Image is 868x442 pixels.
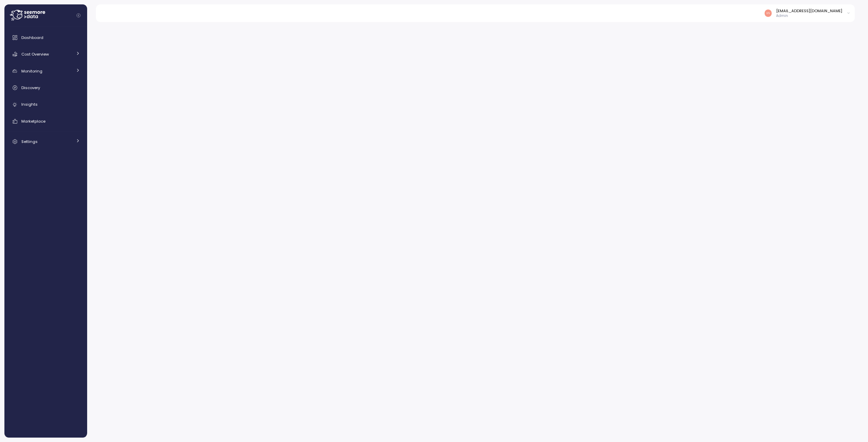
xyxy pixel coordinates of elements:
[7,31,84,44] a: Dashboard
[7,81,84,94] a: Discovery
[765,9,772,17] img: 46f7259ee843653f49e58c8eef8347fd
[776,14,842,18] p: Admin
[7,114,84,128] a: Marketplace
[21,51,49,57] span: Cost Overview
[7,98,84,111] a: Insights
[21,119,45,124] span: Marketplace
[21,35,43,40] span: Dashboard
[21,85,40,90] span: Discovery
[74,13,83,18] button: Collapse navigation
[21,68,42,74] span: Monitoring
[776,8,842,14] div: [EMAIL_ADDRESS][DOMAIN_NAME]
[7,47,84,61] a: Cost Overview
[7,64,84,78] a: Monitoring
[7,135,84,148] a: Settings
[21,102,38,107] span: Insights
[21,139,38,144] span: Settings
